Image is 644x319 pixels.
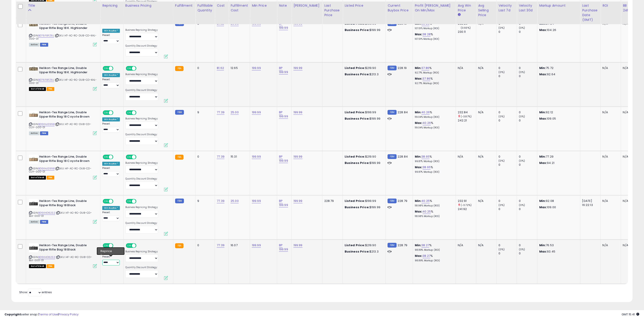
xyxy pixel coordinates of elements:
b: Min: [415,243,422,247]
a: B06XHD62S2 [38,211,55,215]
img: 41SxPMuEDYL._SL40_.jpg [29,66,38,71]
div: Win BuyBox * [102,73,120,77]
label: Business Repricing Strategy: [125,161,158,165]
strong: Max: [539,28,547,32]
b: Business Price: [345,116,370,121]
strong: Max: [539,72,547,76]
span: All listings that are currently out of stock and unavailable for purchase on Amazon [29,87,46,91]
a: B06XHD62S2 [38,255,55,259]
a: 40.26 [423,121,431,125]
small: (0%) [499,26,505,30]
b: Listed Price: [345,199,365,203]
a: 77.39 [217,243,224,248]
div: Fulfillable Quantity [197,3,213,13]
div: Min Price [252,3,275,8]
a: B076F8FZ6L [38,34,54,38]
p: 76.53 [539,243,577,247]
p: 92.64 [539,72,577,76]
div: N/A [458,243,473,247]
div: Business Pricing [125,3,171,8]
div: 16.07 [231,243,246,247]
th: The percentage added to the cost of goods (COGS) that forms the calculator for Min & Max prices. [413,1,456,24]
div: 0 [499,30,517,34]
span: 228.84 [398,110,408,114]
div: 0 [519,163,537,167]
b: Listed Price: [345,110,365,114]
span: 228.19 [398,21,407,26]
span: ON [103,244,109,248]
a: 77.39 [217,154,224,159]
b: Helikon-Tex Range Line, Double Upper Rifle Bag 18 Coyote Brown [39,110,94,120]
small: (0%) [499,115,505,118]
b: Min: [415,154,422,159]
strong: Min: [539,199,546,203]
label: Business Repricing Strategy: [125,73,158,76]
div: 232.84 [458,110,476,114]
div: 0 [519,243,537,247]
span: | SKU: HT-AC-RC-DU8-CD-BLK-000-01 [29,211,92,218]
strong: Min: [539,66,546,70]
a: 199.99 [293,243,303,248]
span: ON [103,155,109,159]
div: Last Purchase Price [324,3,341,17]
b: Min: [415,21,422,26]
span: OFF [136,244,143,248]
b: Max: [415,165,423,169]
span: FBM [40,43,48,47]
small: (0.93%) [461,26,471,30]
div: $199.99 [345,117,382,121]
a: BP 199.99 [279,199,288,207]
img: 41-FEAljg-L._SL40_.jpg [29,199,38,208]
label: Quantity Discount Strategy: [125,89,158,92]
a: BP 199.99 [279,110,288,119]
span: ON [126,199,132,203]
a: B076F8FZ6L [38,78,54,82]
div: % [415,243,452,252]
a: 37.86 [423,76,431,81]
a: Privacy Policy [59,312,79,317]
div: $219.90 [345,243,382,247]
a: B06XHJS99B [38,167,55,170]
small: (0%) [499,70,505,74]
div: Profit [PERSON_NAME] on Min/Max [415,3,454,13]
small: (0%) [519,70,525,74]
a: 40.25 [422,199,430,203]
strong: Max: [539,161,547,165]
div: Fulfillment [175,3,193,8]
div: Win BuyBox * [102,29,120,33]
a: 199.99 [252,199,261,203]
span: | SKU: HF-AC-RC-DU8-CD-COY-000-01 [29,167,91,173]
img: 41SxPMuEDYL._SL40_.jpg [29,22,38,27]
span: | SKU: HF-AC-RC-DU8-CD-KHL-000-01 [29,78,97,85]
div: Velocity Last 7d [499,3,515,13]
b: Helikon-Tex Range Line, Double Upper Rifle Bag 18 K. Highlander [39,66,94,76]
div: [DATE] 16:22:13 [582,199,597,207]
div: N/A [478,199,493,203]
div: Listed Price [345,3,384,8]
a: 81.62 [217,66,224,70]
div: 232.91 [458,199,476,203]
p: 99.87% Markup (ROI) [415,170,452,174]
div: N/A [478,110,493,114]
div: [PERSON_NAME] [293,3,320,8]
p: 118.98% Markup (ROI) [415,204,452,207]
div: N/A [603,110,618,114]
div: 0 [519,207,537,211]
a: 40.26 [422,110,430,115]
div: Velocity Last 30d [519,3,535,13]
label: Quantity Discount Strategy: [125,177,158,180]
p: 92.08 [539,199,577,203]
span: ON [103,66,109,70]
p: 94.21 [539,161,577,165]
div: 0 [519,199,537,203]
div: Preset: [102,78,120,88]
div: $219.90 [345,66,382,70]
label: Quantity Discount Strategy: [125,222,158,225]
p: 107.01% Markup (ROI) [415,27,452,30]
b: Business Price: [345,205,370,209]
div: N/A [603,243,618,247]
a: 38.65 [422,154,430,159]
small: (0%) [519,115,525,118]
span: All listings currently available for purchase on Amazon [29,220,39,224]
a: 199.99 [252,110,261,115]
